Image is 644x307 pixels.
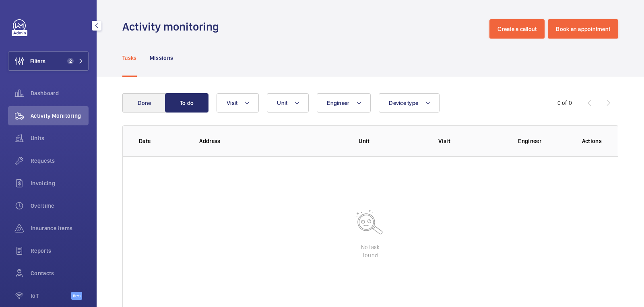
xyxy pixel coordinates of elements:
[389,100,418,106] span: Device type
[359,137,425,145] p: Unit
[150,54,173,62] p: Missions
[438,137,505,145] p: Visit
[31,112,89,120] span: Activity Monitoring
[199,137,346,145] p: Address
[71,292,82,300] span: Beta
[267,93,309,113] button: Unit
[489,19,545,39] button: Create a callout
[379,93,440,113] button: Device type
[317,93,371,113] button: Engineer
[217,93,259,113] button: Visit
[31,202,89,210] span: Overtime
[8,51,89,71] button: Filters2
[122,93,166,113] button: Done
[548,19,618,39] button: Book an appointment
[67,58,74,64] span: 2
[31,269,89,277] span: Contacts
[361,243,380,259] p: No task found
[122,54,137,62] p: Tasks
[518,137,569,145] p: Engineer
[122,19,224,34] h1: Activity monitoring
[31,157,89,165] span: Requests
[582,137,602,145] p: Actions
[327,100,349,106] span: Engineer
[31,134,89,142] span: Units
[227,100,237,106] span: Visit
[31,224,89,232] span: Insurance items
[30,57,45,65] span: Filters
[165,93,208,113] button: To do
[31,292,71,300] span: IoT
[31,89,89,97] span: Dashboard
[557,99,572,107] div: 0 of 0
[31,247,89,255] span: Reports
[31,179,89,187] span: Invoicing
[277,100,287,106] span: Unit
[139,137,186,145] p: Date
